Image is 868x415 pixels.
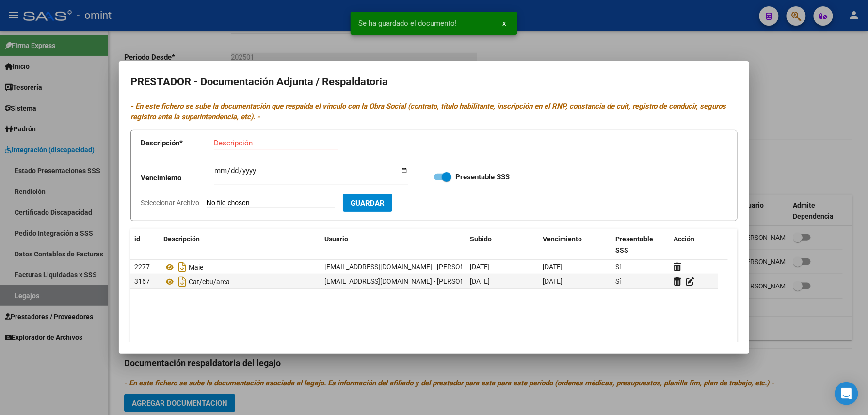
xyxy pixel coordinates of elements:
[470,277,490,285] span: [DATE]
[470,263,490,271] span: [DATE]
[502,19,506,28] span: x
[615,263,621,271] span: Sí
[134,235,140,243] span: id
[611,229,670,261] datatable-header-cell: Presentable SSS
[134,277,150,285] span: 3167
[324,277,489,285] span: [EMAIL_ADDRESS][DOMAIN_NAME] - [PERSON_NAME]
[163,235,200,243] span: Descripción
[495,15,514,32] button: x
[615,277,621,285] span: Sí
[324,235,348,243] span: Usuario
[321,229,466,261] datatable-header-cell: Usuario
[358,18,457,28] span: Se ha guardado el documento!
[674,235,694,243] span: Acción
[141,199,199,207] span: Seleccionar Archivo
[176,274,189,289] i: Descargar documento
[130,229,160,261] datatable-header-cell: id
[351,199,385,207] span: Guardar
[141,173,214,184] p: Vencimiento
[189,263,203,271] span: Maie
[543,263,563,271] span: [DATE]
[189,278,230,286] span: Cat/cbu/arca
[543,235,582,243] span: Vencimiento
[466,229,539,261] datatable-header-cell: Subido
[324,263,489,271] span: [EMAIL_ADDRESS][DOMAIN_NAME] - [PERSON_NAME]
[835,382,858,405] div: Open Intercom Messenger
[134,263,150,271] span: 2277
[141,138,214,149] p: Descripción
[543,277,563,285] span: [DATE]
[670,229,718,261] datatable-header-cell: Acción
[343,194,392,212] button: Guardar
[470,235,492,243] span: Subido
[615,235,653,254] span: Presentable SSS
[455,173,510,181] strong: Presentable SSS
[176,259,189,275] i: Descargar documento
[130,73,738,91] h2: PRESTADOR - Documentación Adjunta / Respaldatoria
[539,229,611,261] datatable-header-cell: Vencimiento
[130,102,726,122] i: - En este fichero se sube la documentación que respalda el vínculo con la Obra Social (contrato, ...
[160,229,321,261] datatable-header-cell: Descripción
